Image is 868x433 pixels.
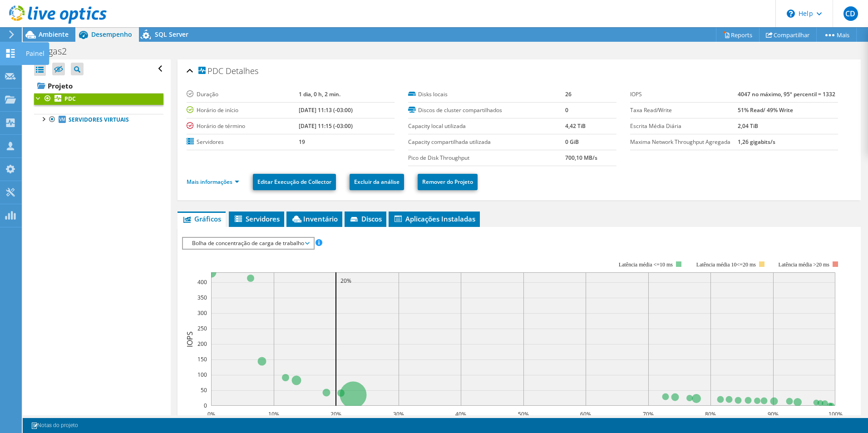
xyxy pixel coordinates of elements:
text: 40% [455,410,466,418]
text: 350 [197,294,207,301]
span: Ambiente [39,30,69,39]
a: Excluir da análise [350,174,404,190]
b: [DATE] 11:15 (-03:00) [299,122,353,130]
text: 60% [580,410,591,418]
span: Gráficos [182,214,221,223]
b: [DATE] 11:13 (-03:00) [299,106,353,114]
b: PDC [64,95,76,103]
span: Discos [349,214,382,223]
tspan: Latência média <=10 ms [619,261,673,268]
text: 20% [330,410,341,418]
a: Notas do projeto [25,420,84,431]
span: SQL Server [155,30,188,39]
span: Inventário [291,214,338,223]
label: Pico de Disk Throughput [408,153,565,162]
label: Escrita Média Diária [630,122,738,131]
tspan: Latência média 10<=20 ms [696,261,756,268]
label: Horário de término [187,122,299,131]
a: Projeto [34,79,163,93]
span: CD [843,6,858,21]
a: Mais [816,28,857,42]
text: 10% [268,410,279,418]
text: 250 [197,325,207,332]
label: Servidores [187,138,299,147]
text: Latência média >20 ms [778,261,829,268]
text: 400 [197,278,207,286]
label: Disks locais [408,90,565,99]
b: 0 [565,106,568,114]
text: 70% [643,410,654,418]
span: PDC [198,67,223,76]
b: 0 GiB [565,138,579,146]
a: Servidores virtuais [34,114,163,126]
span: Bolha de concentração de carga de trabalho [187,238,309,249]
text: 30% [393,410,404,418]
b: 51% Read/ 49% Write [738,106,793,114]
label: Capacity local utilizada [408,122,565,131]
a: Remover do Projeto [418,174,478,190]
label: Taxa Read/Write [630,106,738,115]
text: 100 [197,371,207,379]
label: Discos de cluster compartilhados [408,106,565,115]
span: Servidores [233,214,280,223]
b: 4,42 TiB [565,122,586,130]
svg: \n [787,10,795,18]
label: Duração [187,90,299,99]
label: IOPS [630,90,738,99]
label: Maxima Network Throughput Agregada [630,138,738,147]
text: 0 [204,402,207,409]
span: Detalhes [226,65,258,76]
span: Aplicações Instaladas [393,214,475,223]
a: Compartilhar [759,28,817,42]
text: 20% [340,277,351,285]
text: 50 [201,386,207,394]
b: 4047 no máximo, 95º percentil = 1332 [738,90,835,98]
b: 1 dia, 0 h, 2 min. [299,90,340,98]
div: Painel [21,42,49,65]
text: IOPS [185,331,195,347]
b: 2,04 TiB [738,122,758,130]
text: 300 [197,309,207,317]
a: Reports [716,28,759,42]
label: Horário de início [187,106,299,115]
b: 19 [299,138,305,146]
b: 26 [565,90,572,98]
text: 100% [828,410,842,418]
text: 200 [197,340,207,348]
text: 150 [197,355,207,363]
text: 50% [518,410,529,418]
text: 80% [705,410,716,418]
text: 90% [768,410,779,418]
b: 700,10 MB/s [565,154,597,162]
a: PDC [34,93,163,105]
b: 1,26 gigabits/s [738,138,775,146]
label: Capacity compartilhada utilizada [408,138,565,147]
a: Editar Execução de Collector [253,174,336,190]
span: Desempenho [91,30,132,39]
text: 0% [207,410,215,418]
h1: Progas2 [30,46,81,56]
a: Mais informações [187,178,239,186]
